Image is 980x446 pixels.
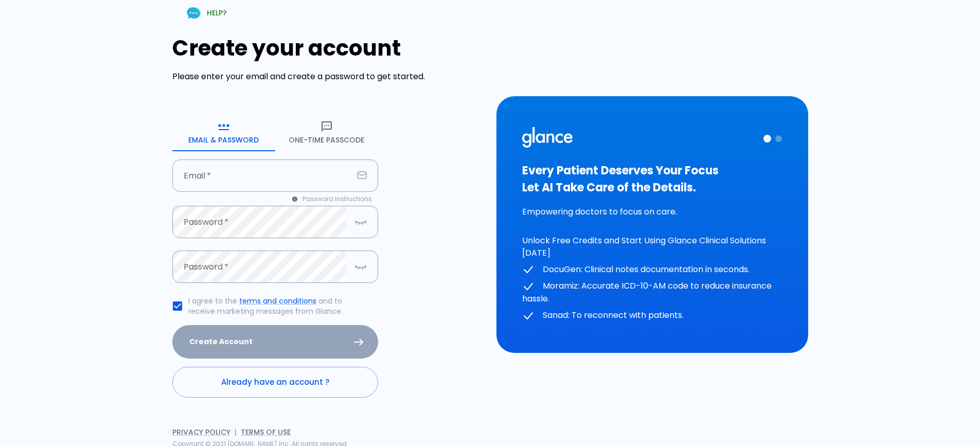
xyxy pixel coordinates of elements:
[522,280,782,305] p: Moramiz: Accurate ICD-10-AM code to reduce insurance hassle.
[188,296,370,316] p: I agree to the and to receive marketing messages from Glance.
[286,192,378,206] button: Password Instructions
[522,309,782,322] p: Sanad: To reconnect with patients.
[239,296,316,306] a: terms and conditions
[185,4,203,22] img: Chat Support
[522,206,782,218] p: Empowering doctors to focus on care.
[522,235,782,259] p: Unlock Free Credits and Start Using Glance Clinical Solutions [DATE]
[172,35,484,61] h1: Create your account
[172,159,353,192] input: your.email@example.com
[172,70,484,83] p: Please enter your email and create a password to get started.
[241,427,291,437] a: Terms of Use
[235,427,237,437] span: |
[275,114,378,151] button: One-Time Passcode
[522,263,782,276] p: DocuGen: Clinical notes documentation in seconds.
[522,162,782,196] h3: Every Patient Deserves Your Focus Let AI Take Care of the Details.
[172,114,275,151] button: Email & Password
[172,427,230,437] a: Privacy Policy
[302,194,372,204] span: Password Instructions
[172,367,378,398] a: Already have an account ?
